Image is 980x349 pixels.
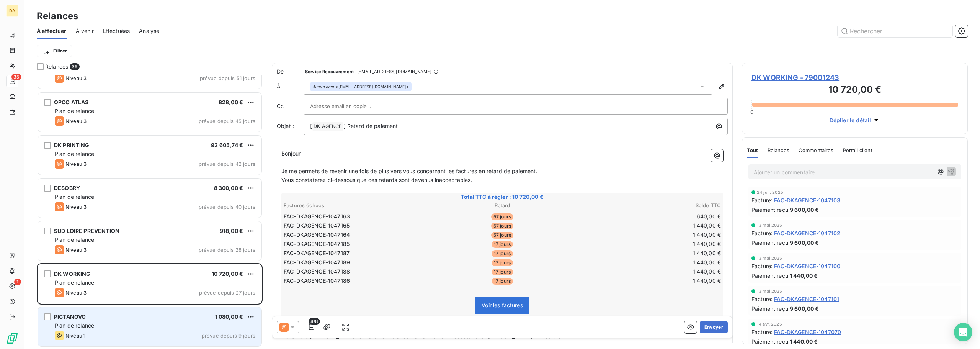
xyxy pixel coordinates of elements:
span: Paiement reçu [751,272,788,280]
span: 35 [70,63,79,70]
span: Paiement reçu [751,206,788,214]
span: 13 mai 2025 [757,256,782,261]
td: 1 440,00 € [576,231,721,239]
span: Facture : [751,196,773,204]
span: prévue depuis 51 jours [200,75,255,81]
h3: Relances [37,9,78,23]
th: Solde TTC [576,202,721,210]
span: 13 mai 2025 [757,289,782,293]
td: 1 440,00 € [576,277,721,285]
span: 1 440,00 € [790,272,818,280]
span: 17 jours [492,278,513,285]
span: Relances [768,147,789,153]
span: 57 jours [491,232,513,239]
span: Plan de relance [55,279,94,286]
span: FAC-DKAGENCE-1047185 [284,240,350,248]
span: 1 080,00 € [215,313,243,320]
span: Niveau 3 [65,290,87,296]
input: Adresse email en copie ... [310,100,392,112]
span: Niveau 3 [65,118,87,124]
span: 918,00 € [220,228,243,234]
span: Déplier le détail [830,116,871,124]
span: 57 jours [491,213,513,220]
span: DK WORKING - 79001243 [751,72,958,83]
button: Filtrer [37,45,72,57]
span: prévue depuis 42 jours [199,161,255,167]
span: Facture : [751,328,773,336]
span: À effectuer [37,27,67,35]
span: DK AGENCE [312,122,343,131]
span: FAC-DKAGENCE-1047165 [284,222,350,229]
span: Relances [45,63,68,70]
span: prévue depuis 28 jours [199,247,255,253]
span: Portail client [843,147,872,153]
button: Envoyer [700,321,728,333]
span: 57 jours [491,223,513,229]
span: prévue depuis 9 jours [202,333,255,339]
td: 1 440,00 € [576,267,721,276]
span: Nous vous [MEDICAL_DATA] formellement d’effectuer le virement nécessaire, et [PERSON_NAME] immédi... [281,333,562,339]
h3: 10 720,00 € [751,83,958,98]
td: 1 440,00 € [576,240,721,248]
span: [ [310,123,312,129]
span: FAC-DKAGENCE-1047187 [284,249,350,257]
span: Facture : [751,229,773,237]
span: 9 600,00 € [790,305,819,313]
span: Niveau 1 [65,333,85,339]
span: Paiement reçu [751,338,788,346]
span: 828,00 € [219,99,243,105]
td: 640,00 € [576,212,721,221]
input: Rechercher [838,25,952,37]
span: Niveau 3 [65,161,87,167]
span: prévue depuis 45 jours [199,118,255,124]
span: Facture : [751,262,773,270]
span: Plan de relance [55,151,94,157]
span: 1 440,00 € [790,338,818,346]
div: DA [6,5,18,17]
button: Déplier le détail [827,116,883,125]
span: 9 600,00 € [790,206,819,214]
span: 35 [11,74,21,80]
span: Plan de relance [55,193,94,200]
span: Plan de relance [55,322,94,329]
span: FAC-DKAGENCE-1047101 [774,295,839,303]
span: 17 jours [492,241,513,248]
span: FAC-DKAGENCE-1047102 [774,229,840,237]
span: FAC-DKAGENCE-1047103 [774,196,840,204]
span: En cas de non-paiement immédiat, nous serons contraints de transmettre votre dossier à notre avoc... [281,342,666,348]
span: 14 avr. 2025 [757,322,782,326]
span: FAC-DKAGENCE-1047188 [284,268,350,275]
div: <[EMAIL_ADDRESS][DOMAIN_NAME]> [312,84,409,89]
span: Bonjour [281,150,301,157]
td: 1 440,00 € [576,249,721,257]
span: Vous constaterez ci-dessous que ces retards sont devenus inacceptables. [281,177,472,183]
span: FAC-DKAGENCE-1047189 [284,259,350,266]
span: Objet : [277,123,294,129]
span: Niveau 3 [65,247,87,253]
span: 9 600,00 € [790,239,819,247]
span: SUD LOIRE PREVENTION [54,228,119,234]
span: - [EMAIL_ADDRESS][DOMAIN_NAME] [355,69,431,74]
td: 1 440,00 € [576,258,721,267]
span: Paiement reçu [751,305,788,313]
span: Voir les factures [482,302,523,308]
div: Open Intercom Messenger [954,323,972,341]
span: 10 720,00 € [212,270,243,277]
span: FAC-DKAGENCE-1047100 [774,262,840,270]
th: Factures échues [283,202,429,210]
span: FAC-DKAGENCE-1047163 [284,213,350,220]
span: 1 [14,279,21,285]
span: DK PRINTING [54,142,90,148]
span: FAC-DKAGENCE-1047070 [774,328,841,336]
span: Commentaires [799,147,834,153]
span: Analyse [139,27,159,35]
span: 0 [750,109,753,115]
span: Effectuées [103,27,130,35]
th: Retard [430,202,575,210]
span: DK WORKING [54,270,91,277]
span: 17 jours [492,269,513,275]
span: Je me permets de revenir une fois de plus vers vous concernant les factures en retard de paiement. [281,168,537,174]
span: Paiement reçu [751,239,788,247]
span: Total TTC à régler : 10 720,00 € [283,193,722,201]
span: 24 juil. 2025 [757,190,783,195]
